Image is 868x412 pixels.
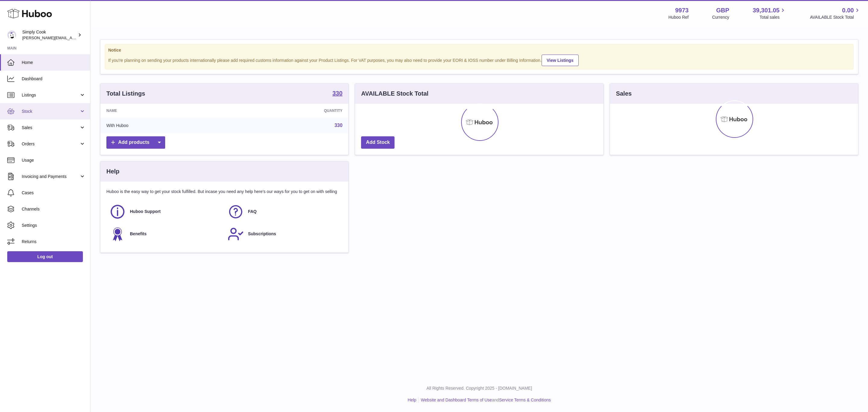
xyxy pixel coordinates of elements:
img: emma@simplycook.com [7,30,16,40]
p: Huboo is the easy way to get your stock fulfilled. But incase you need any help here's our ways f... [106,189,342,195]
a: 330 [335,123,343,128]
span: Invoicing and Payments [22,174,79,179]
a: Benefits [109,226,222,242]
div: Simply Cook [22,29,77,41]
span: 0.00 [842,6,854,14]
span: Huboo Support [130,209,161,214]
a: 0.00 AVAILABLE Stock Total [810,6,861,20]
span: Orders [22,141,79,147]
a: Add products [106,136,165,149]
div: Currency [712,14,729,20]
span: FAQ [248,209,257,214]
span: AVAILABLE Stock Total [810,14,861,20]
strong: 330 [332,90,342,96]
strong: 9973 [675,6,689,14]
h3: Total Listings [106,90,145,98]
a: 39,301.05 Total sales [753,6,786,20]
span: Settings [22,223,86,228]
a: Subscriptions [228,226,340,242]
span: Listings [22,92,79,98]
a: 330 [332,90,342,97]
a: Huboo Support [109,204,222,220]
li: and [419,397,551,403]
strong: GBP [716,6,729,14]
td: With Huboo [100,118,231,133]
span: Sales [22,125,79,131]
div: If you're planning on sending your products internationally please add required customs informati... [108,54,850,66]
span: Benefits [130,231,146,237]
span: [PERSON_NAME][EMAIL_ADDRESS][DOMAIN_NAME] [22,35,121,40]
th: Quantity [231,104,348,118]
a: View Listings [542,55,579,66]
th: Name [100,104,231,118]
span: Returns [22,239,86,245]
div: Huboo Ref [668,14,689,20]
h3: Sales [616,90,632,98]
a: Website and Dashboard Terms of Use [421,398,492,402]
h3: AVAILABLE Stock Total [361,90,428,98]
a: Service Terms & Conditions [499,398,551,402]
a: Add Stock [361,136,395,149]
span: Usage [22,157,86,163]
span: Home [22,60,86,65]
span: Dashboard [22,76,86,82]
span: Cases [22,190,86,196]
h3: Help [106,167,119,176]
strong: Notice [108,47,850,53]
span: Subscriptions [248,231,276,237]
a: Log out [7,251,83,262]
span: 39,301.05 [753,6,779,14]
span: Total sales [759,14,786,20]
a: Help [408,398,417,402]
span: Channels [22,206,86,212]
p: All Rights Reserved. Copyright 2025 - [DOMAIN_NAME] [95,385,863,391]
span: Stock [22,109,79,114]
a: FAQ [228,204,340,220]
